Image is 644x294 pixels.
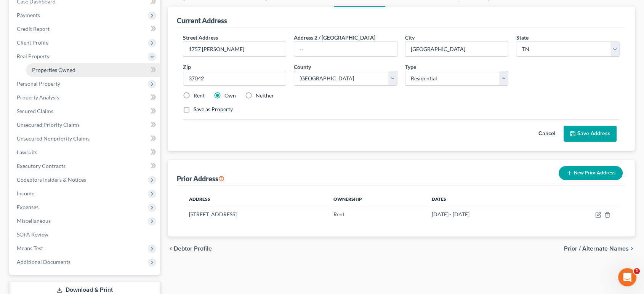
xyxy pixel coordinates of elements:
[11,145,160,159] a: Lawsuits
[426,192,546,207] th: Dates
[327,192,425,207] th: Ownership
[294,64,311,70] span: County
[168,246,174,252] i: chevron_left
[17,217,51,224] span: Miscellaneous
[17,53,50,59] span: Real Property
[256,92,274,99] label: Neither
[516,34,528,41] span: State
[405,34,415,41] span: City
[17,190,34,197] span: Income
[11,22,160,36] a: Credit Report
[559,166,623,180] button: New Prior Address
[17,149,37,155] span: Lawsuits
[17,245,43,251] span: Means Test
[564,246,629,252] span: Prior / Alternate Names
[11,132,160,145] a: Unsecured Nonpriority Claims
[327,207,425,221] td: Rent
[11,228,160,241] a: SOFA Review
[405,42,508,56] input: Enter city...
[183,207,327,221] td: [STREET_ADDRESS]
[177,174,224,183] div: Prior Address
[11,159,160,173] a: Executory Contracts
[26,63,160,77] a: Properties Owned
[177,16,227,25] div: Current Address
[11,104,160,118] a: Secured Claims
[168,246,212,252] button: chevron_left Debtor Profile
[294,34,375,42] label: Address 2 / [GEOGRAPHIC_DATA]
[183,34,218,41] span: Street Address
[183,192,327,207] th: Address
[17,135,90,142] span: Unsecured Nonpriority Claims
[17,163,66,169] span: Executory Contracts
[224,92,236,99] label: Own
[194,92,205,99] label: Rent
[17,108,53,114] span: Secured Claims
[194,105,233,113] label: Save as Property
[17,259,70,265] span: Additional Documents
[564,246,635,252] button: Prior / Alternate Names chevron_right
[629,246,635,252] i: chevron_right
[17,231,48,238] span: SOFA Review
[174,246,212,252] span: Debtor Profile
[11,91,160,104] a: Property Analysis
[405,63,416,71] label: Type
[17,80,60,87] span: Personal Property
[17,121,80,128] span: Unsecured Priority Claims
[183,71,287,86] input: XXXXX
[294,42,397,56] input: --
[183,42,286,56] input: Enter street address
[17,39,48,46] span: Client Profile
[564,126,617,142] button: Save Address
[17,26,50,32] span: Credit Report
[17,94,59,101] span: Property Analysis
[530,126,564,141] button: Cancel
[618,268,636,286] iframe: Intercom live chat
[11,118,160,132] a: Unsecured Priority Claims
[183,64,191,70] span: Zip
[426,207,546,221] td: [DATE] - [DATE]
[17,204,38,210] span: Expenses
[32,67,75,73] span: Properties Owned
[17,176,86,183] span: Codebtors Insiders & Notices
[17,12,40,18] span: Payments
[634,268,640,274] span: 1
